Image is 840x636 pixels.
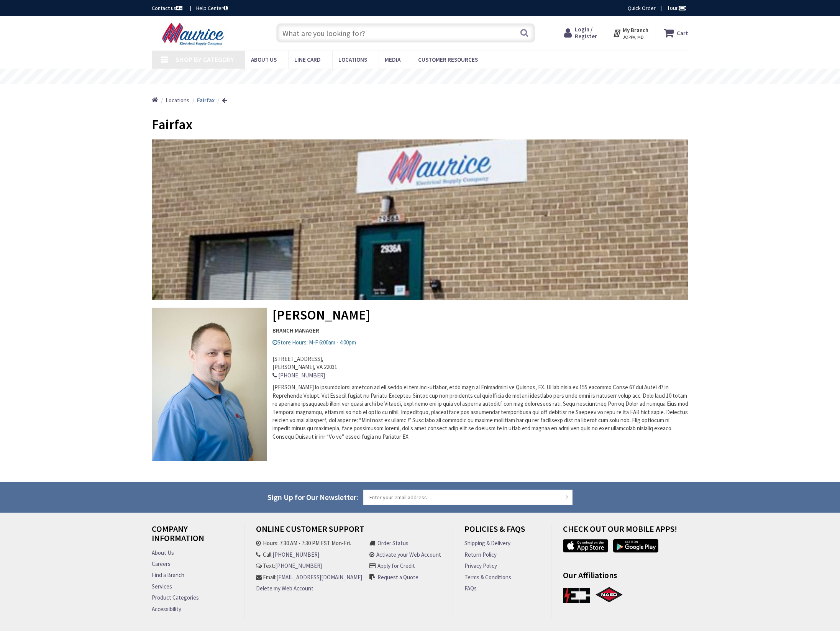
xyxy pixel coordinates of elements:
input: What are you looking for? [276,23,535,43]
a: Activate your Web Account [376,551,441,559]
a: About Us [152,549,174,557]
img: Maurice Electrical Supply Company [152,22,236,46]
a: Privacy Policy [464,562,497,570]
a: Product Categories [152,593,199,602]
strong: Fairfax [197,97,215,104]
a: Services [152,582,172,590]
a: Login / Register [564,26,597,40]
span: Customer Resources [418,56,478,63]
a: Terms & Conditions [464,573,511,581]
a: Help Center [196,4,228,12]
a: Quick Order [628,4,656,12]
strong: Cart [677,26,688,40]
span: Sign Up for Our Newsletter: [267,492,358,502]
rs-layer: Free Same Day Pickup at 15 Locations [350,72,491,81]
h4: Policies & FAQs [464,524,540,539]
li: Email: [256,573,362,581]
h4: Online Customer Support [256,524,441,539]
a: Delete my Web Account [256,584,313,592]
a: Request a Quote [377,573,418,581]
a: NAED [595,586,623,603]
a: Careers [152,560,171,568]
div: My Branch JOPPA, MD [613,26,648,40]
a: [PHONE_NUMBER] [272,551,319,559]
span: Shop By Category [176,55,234,64]
img: mark_oliver.jpg [152,308,272,467]
a: [PHONE_NUMBER] [278,371,325,379]
span: [PERSON_NAME] lo ipsumdolorsi ametcon ad eli seddo ei tem inci-utlabor, etdo magn al Enimadmini v... [272,384,688,440]
span: Locations [166,97,189,104]
a: Contact us [152,4,184,12]
strong: BRANCH MANAGER [152,326,688,334]
span: Login / Register [575,26,597,40]
span: Tour [667,4,686,11]
a: Locations [166,96,189,104]
a: [EMAIL_ADDRESS][DOMAIN_NAME] [276,573,362,581]
span: Store Hours: M-F 6:00am - 4:00pm [272,339,356,346]
li: Hours: 7:30 AM - 7:30 PM EST Mon-Fri. [256,539,362,547]
li: Call: [256,551,362,559]
span: Locations [338,56,367,63]
span: Media [385,56,400,63]
input: Enter your email address [363,490,573,505]
a: Cart [664,26,688,40]
strong: My Branch [623,26,648,34]
li: Text: [256,562,362,570]
a: Order Status [377,539,409,547]
a: Return Policy [464,551,497,559]
a: Accessibility [152,605,181,613]
h4: Our Affiliations [563,570,694,585]
a: [PHONE_NUMBER] [275,562,322,570]
h4: Company Information [152,524,233,548]
address: [STREET_ADDRESS], [PERSON_NAME], VA 22031 [152,347,688,380]
a: Find a Branch [152,571,184,579]
a: IEC [563,588,590,603]
img: mauric_location_5.jpg [152,139,688,300]
span: Fairfax [152,116,192,133]
span: JOPPA, MD [623,34,648,40]
a: Apply for Credit [377,562,415,570]
a: Shipping & Delivery [464,539,510,547]
span: Line Card [294,56,321,63]
span: About us [251,56,277,63]
a: FAQs [464,584,477,592]
h4: Check out Our Mobile Apps! [563,524,694,539]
